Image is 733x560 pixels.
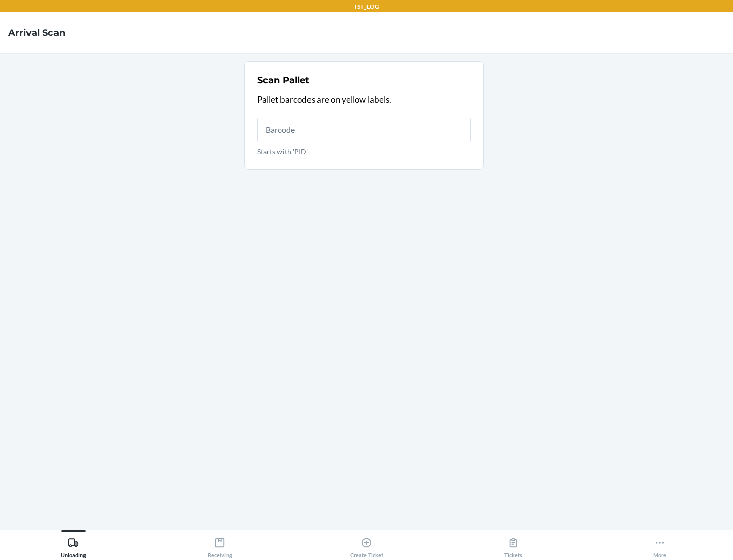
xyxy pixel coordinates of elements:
[440,530,586,558] button: Tickets
[354,2,379,11] p: TST_LOG
[653,533,666,558] div: More
[257,93,471,106] p: Pallet barcodes are on yellow labels.
[586,530,733,558] button: More
[8,26,65,39] h4: Arrival Scan
[257,118,471,142] input: Starts with 'PID'
[293,530,440,558] button: Create Ticket
[147,530,293,558] button: Receiving
[257,74,309,87] h2: Scan Pallet
[257,146,471,157] p: Starts with 'PID'
[208,533,232,558] div: Receiving
[61,533,86,558] div: Unloading
[350,533,383,558] div: Create Ticket
[504,533,522,558] div: Tickets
